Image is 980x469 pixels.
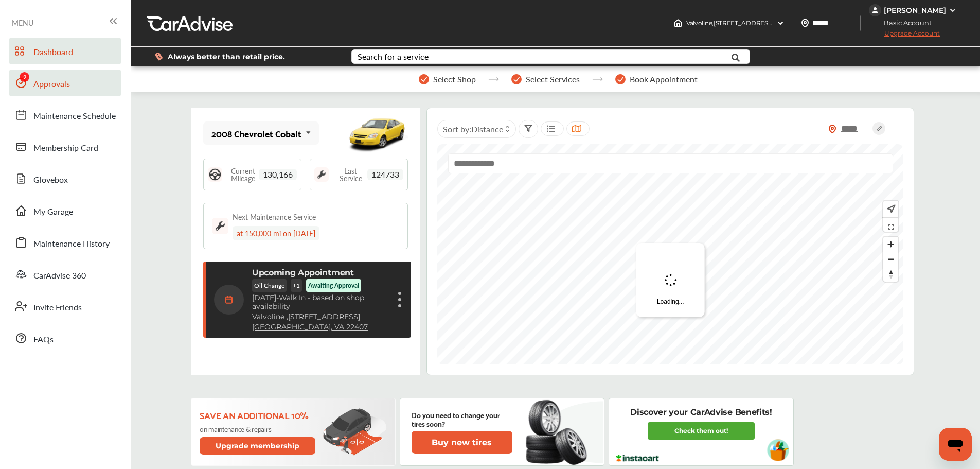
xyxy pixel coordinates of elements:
[883,252,898,267] span: Zoom out
[615,74,626,84] img: stepper-checkmark.b5569197.svg
[883,267,898,282] button: Reset bearing to north
[323,408,387,456] img: update-membership.81812027.svg
[9,38,121,64] a: Dashboard
[883,267,898,282] span: Reset bearing to north
[33,173,68,187] span: Glovebox
[9,70,121,96] a: Approvals
[801,19,809,27] img: location_vector.a44bc228.svg
[885,203,896,215] img: recenter.ce011a49.svg
[828,125,836,133] img: location_vector_orange.38f05af8.svg
[636,243,705,317] div: Loading...
[869,29,940,42] span: Upgrade Account
[211,128,301,138] div: 2008 Chevrolet Cobalt
[33,333,54,346] span: FAQs
[9,261,121,288] a: CarAdvise 360
[939,428,972,461] iframe: Button to launch messaging window
[630,75,698,84] span: Book Appointment
[419,74,429,84] img: stepper-checkmark.b5569197.svg
[33,110,116,123] span: Maintenance Schedule
[252,293,388,311] p: Walk In - based on shop availability
[214,285,244,315] img: calendar-icon.35d1de04.svg
[630,407,772,418] p: Discover your CarAdvise Benefits!
[511,74,522,84] img: stepper-checkmark.b5569197.svg
[884,6,946,15] div: [PERSON_NAME]
[233,212,316,222] div: Next Maintenance Service
[883,252,898,267] button: Zoom out
[252,312,360,321] a: Valvoline ,[STREET_ADDRESS]
[9,293,121,320] a: Invite Friends
[412,410,512,428] p: Do you need to change your tires soon?
[252,279,287,292] p: Oil Change
[33,78,70,91] span: Approvals
[412,431,514,454] a: Buy new tires
[870,18,939,28] span: Basic Account
[346,110,408,157] img: mobile_4172_st0640_046.jpg
[860,15,861,31] img: header-divider.bc55588e.svg
[233,226,319,240] div: at 150,000 mi on [DATE]
[33,205,73,219] span: My Garage
[212,218,228,234] img: maintenance_logo
[33,46,73,59] span: Dashboard
[33,237,110,251] span: Maintenance History
[674,19,682,27] img: header-home-logo.8d720a4f.svg
[155,52,163,61] img: dollor_label_vector.a70140d1.svg
[252,268,354,277] p: Upcoming Appointment
[252,293,276,302] span: [DATE]
[9,133,121,160] a: Membership Card
[314,167,329,182] img: maintenance_logo
[767,439,789,461] img: instacart-vehicle.0979a191.svg
[208,167,222,182] img: steering_logo
[9,229,121,256] a: Maintenance History
[252,323,368,332] a: [GEOGRAPHIC_DATA], VA 22407
[12,19,33,27] span: MENU
[615,455,661,462] img: instacart-logo.217963cc.svg
[443,123,503,135] span: Sort by :
[367,169,403,180] span: 124733
[488,77,499,81] img: stepper-arrow.e24c07c6.svg
[9,101,121,128] a: Maintenance Schedule
[358,53,429,61] div: Search for a service
[168,53,285,60] span: Always better than retail price.
[9,197,121,224] a: My Garage
[200,425,317,433] p: on maintenance & repairs
[9,165,121,192] a: Glovebox
[276,293,279,302] span: -
[592,77,603,81] img: stepper-arrow.e24c07c6.svg
[200,409,317,421] p: Save an additional 10%
[33,269,86,283] span: CarAdvise 360
[949,6,957,14] img: WGsFRI8htEPBVLJbROoPRyZpYNWhNONpIPPETTm6eUC0GeLEiAAAAAElFTkSuQmCC
[471,123,503,135] span: Distance
[227,167,259,182] span: Current Mileage
[412,431,512,454] button: Buy new tires
[869,4,881,16] img: jVpblrzwTbfkPYzPPzSLxeg0AAAAASUVORK5CYII=
[259,169,297,180] span: 130,166
[883,237,898,252] button: Zoom in
[9,325,121,352] a: FAQs
[200,437,316,455] button: Upgrade membership
[334,167,367,182] span: Last Service
[433,75,476,84] span: Select Shop
[686,19,871,27] span: Valvoline , [STREET_ADDRESS] [GEOGRAPHIC_DATA] , VA 22407
[526,75,580,84] span: Select Services
[33,142,98,155] span: Membership Card
[648,422,755,440] a: Check them out!
[33,301,82,315] span: Invite Friends
[308,281,359,290] p: Awaiting Approval
[291,279,302,292] p: + 1
[776,19,785,27] img: header-down-arrow.9dd2ce7d.svg
[437,144,903,364] canvas: Map
[525,395,593,468] img: new-tire.a0c7fe23.svg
